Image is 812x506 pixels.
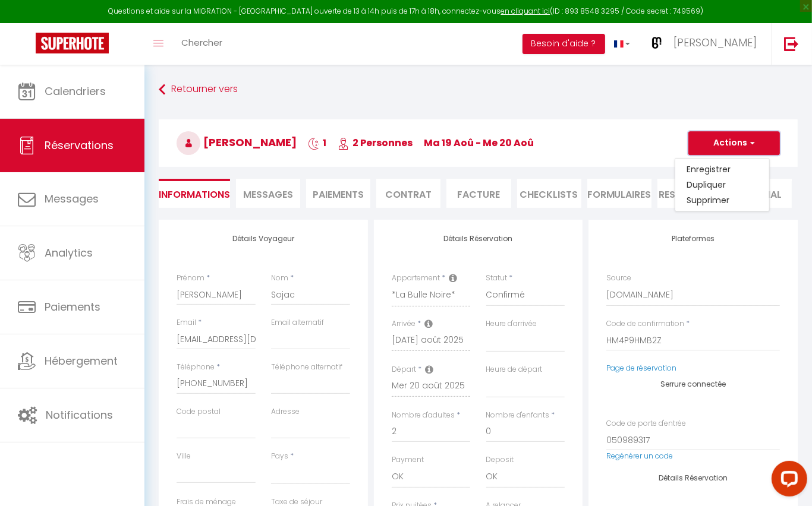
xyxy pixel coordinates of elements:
span: [PERSON_NAME] [673,35,757,50]
img: ... [648,34,666,52]
span: ma 19 Aoû - me 20 Aoû [424,136,534,150]
span: [PERSON_NAME] [177,135,297,150]
span: Messages [45,191,99,206]
iframe: LiveChat chat widget [762,456,812,506]
label: Prénom [177,273,204,284]
label: Nom [271,273,288,284]
a: Regénérer un code [606,451,673,461]
a: Supprimer [675,192,769,208]
span: Notifications [46,407,113,422]
span: Réservations [45,138,114,153]
li: Ressources [657,179,722,208]
a: Dupliquer [675,177,769,192]
label: Code de confirmation [606,318,684,330]
span: Calendriers [45,84,106,99]
h4: Détails Voyageur [177,235,350,243]
a: Page de réservation [606,363,676,373]
label: Téléphone [177,362,215,373]
label: Appartement [392,273,440,284]
label: Email alternatif [271,317,324,328]
li: FORMULAIRES [587,179,652,208]
label: Deposit [486,454,514,466]
a: Chercher [172,23,231,65]
label: Départ [392,364,416,375]
label: Heure d'arrivée [486,318,537,330]
a: en cliquant ici [501,6,550,16]
h4: Détails Réservation [606,474,780,482]
h4: Serrure connectée [606,380,780,388]
a: Enregistrer [675,162,769,177]
label: Source [606,273,631,284]
span: 1 [308,136,326,150]
label: Nombre d'adultes [392,410,455,421]
li: Informations [159,179,230,208]
label: Nombre d'enfants [486,410,550,421]
label: Heure de départ [486,364,543,375]
label: Ville [177,451,191,462]
label: Téléphone alternatif [271,362,342,373]
li: Paiements [306,179,370,208]
h4: Détails Réservation [392,235,565,243]
label: Statut [486,273,508,284]
span: Hébergement [45,353,118,368]
label: Code de porte d'entrée [606,418,686,429]
button: Besoin d'aide ? [523,34,605,54]
a: ... [PERSON_NAME] [639,23,772,65]
li: Facture [446,179,511,208]
button: Actions [688,131,780,155]
h4: Plateformes [606,235,780,243]
li: Contrat [376,179,440,208]
span: 2 Personnes [338,136,413,150]
label: Adresse [271,406,300,418]
label: Email [177,317,196,328]
label: Pays [271,451,288,462]
a: Retourner vers [159,79,798,100]
span: Messages [243,188,293,201]
label: Arrivée [392,318,416,330]
span: Paiements [45,299,100,314]
img: Super Booking [36,33,109,53]
label: Payment [392,454,424,466]
span: Chercher [181,36,222,49]
img: logout [784,36,799,51]
span: Analytics [45,245,93,260]
li: CHECKLISTS [517,179,581,208]
label: Code postal [177,406,221,418]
